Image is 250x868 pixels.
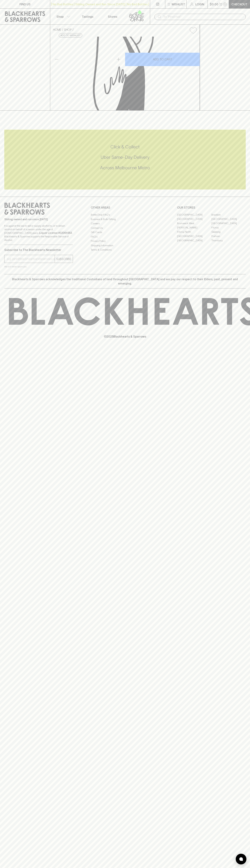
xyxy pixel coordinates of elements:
a: [GEOGRAPHIC_DATA] [211,221,246,225]
p: 0 [224,3,226,5]
img: bubble-icon [239,857,243,861]
a: Brunswick West [177,221,211,225]
a: SHOP [64,28,72,31]
button: SUBSCRIBE [55,255,73,263]
h5: Uber Same-Day Delivery [4,154,246,160]
a: Fitzroy North [177,230,211,234]
a: Business & Bulk Gifting [91,217,159,221]
p: Sibling owned and run since [DATE] [4,218,73,221]
a: Stores [100,9,125,24]
p: ADD TO CART [153,57,172,61]
p: Subscribe to The Blackhearts Newsletter [4,248,73,252]
p: Login [195,2,204,6]
a: Braddon [211,213,246,217]
a: Careers [91,221,159,226]
button: Shop [50,9,75,24]
input: Try "Pinot noir" [163,14,243,20]
a: [PERSON_NAME] [177,225,211,230]
h5: Click & Collect [4,144,246,150]
input: e.g. jane@blackheartsandsparrows.com.au [7,256,55,262]
a: Shipping Information [91,243,159,248]
p: Shop [56,14,64,19]
p: SUBSCRIBE [56,257,71,261]
a: Prahran [211,234,246,238]
a: Gift Cards [91,230,159,235]
a: [GEOGRAPHIC_DATA] [177,234,211,238]
p: $0.00 [210,2,218,6]
div: Call to action block [4,130,246,189]
a: Privacy Policy [91,239,159,243]
a: Bottle Drop FAQ's [91,213,159,217]
a: [GEOGRAPHIC_DATA] [177,238,211,243]
a: HOME [53,28,61,31]
p: Blackhearts & Sparrows acknowledges the traditional Custodians of land throughout [GEOGRAPHIC_DAT... [7,277,243,286]
button: Add to wishlist [59,33,82,38]
a: Fitzroy [211,225,246,230]
a: Geelong [211,230,246,234]
img: Boatrocker Black Forest Jet Imperial Stout 330ml [50,37,200,110]
h5: Across Melbourne Metro [4,165,246,171]
p: Checkout [231,2,247,6]
p: OTHER AREAS [91,205,159,210]
a: Thornbury [211,238,246,243]
a: FAQ's [91,235,159,239]
button: Add to wishlist [188,26,198,35]
p: We will never spam you [4,265,73,268]
strong: Liquor License #32064953 [39,231,72,234]
button: ADD TO CART [125,53,200,66]
p: Stores [108,14,117,19]
p: It is against the law to sell or supply alcohol to, or to obtain alcohol on behalf of a person un... [4,224,73,242]
p: OUR STORES [177,205,246,210]
p: Tastings [82,14,93,19]
a: Tastings [75,9,100,24]
p: Wishlist [172,2,185,6]
a: Terms & Conditions [91,248,159,252]
a: [GEOGRAPHIC_DATA] [211,217,246,221]
a: [GEOGRAPHIC_DATA] [177,213,211,217]
a: [GEOGRAPHIC_DATA] [177,217,211,221]
a: Contact Us [91,226,159,230]
p: FIND US [19,2,31,6]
